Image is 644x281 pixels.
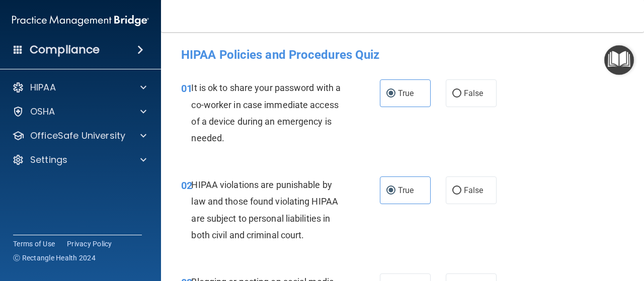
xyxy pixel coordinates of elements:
p: HIPAA [30,81,56,93]
span: 02 [181,179,192,192]
p: OfficeSafe University [30,130,125,142]
a: Settings [12,154,146,166]
input: True [386,90,395,98]
a: OSHA [12,106,146,118]
h4: Compliance [30,43,100,57]
a: HIPAA [12,81,146,93]
a: Privacy Policy [67,239,112,249]
p: OSHA [30,106,55,118]
p: Settings [30,154,67,166]
span: False [464,88,484,98]
input: True [386,187,395,195]
span: It is ok to share your password with a co-worker in case immediate access of a device during an e... [191,82,341,143]
span: True [398,185,414,195]
span: 01 [181,82,192,95]
a: OfficeSafe University [12,130,146,142]
span: True [398,88,414,98]
img: PMB logo [12,11,149,31]
a: Terms of Use [13,239,55,249]
input: False [452,90,461,98]
h4: HIPAA Policies and Procedures Quiz [181,48,624,61]
span: False [464,185,484,195]
iframe: Drift Widget Chat Controller [594,212,632,250]
button: Open Resource Center [604,45,634,75]
span: HIPAA violations are punishable by law and those found violating HIPAA are subject to personal li... [191,179,338,240]
span: Ⓒ Rectangle Health 2024 [13,253,96,263]
input: False [452,187,461,195]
